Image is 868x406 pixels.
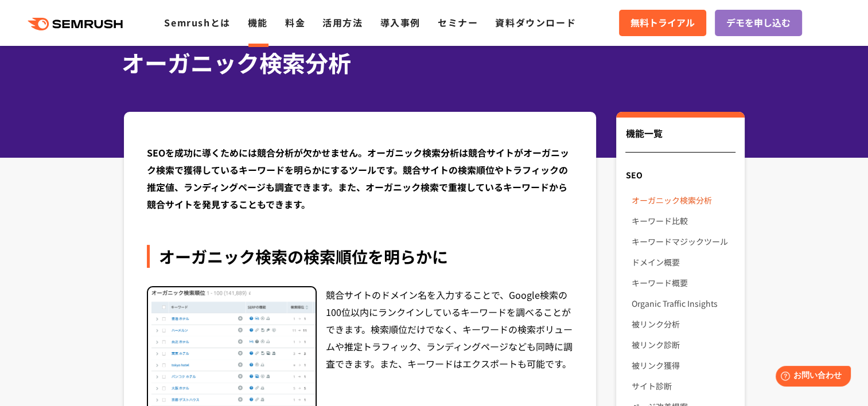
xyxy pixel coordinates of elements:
[631,190,735,210] a: オーガニック検索分析
[630,15,695,30] span: 無料トライアル
[766,361,855,393] iframe: Help widget launcher
[625,126,735,153] div: 機能一覧
[122,46,735,80] h1: オーガニック検索分析
[631,231,735,252] a: キーワードマジックツール
[322,15,363,29] a: 活用方法
[715,10,802,36] a: デモを申し込む
[631,334,735,355] a: 被リンク診断
[147,144,574,213] div: SEOを成功に導くためには競合分析が欠かせません。オーガニック検索分析は競合サイトがオーガニック検索で獲得しているキーワードを明らかにするツールです。競合サイトの検索順位やトラフィックの推定値、...
[631,314,735,334] a: 被リンク分析
[495,15,576,29] a: 資料ダウンロード
[164,15,230,29] a: Semrushとは
[631,210,735,231] a: キーワード比較
[248,15,268,29] a: 機能
[726,15,791,30] span: デモを申し込む
[631,252,735,272] a: ドメイン概要
[631,355,735,376] a: 被リンク獲得
[147,245,574,268] div: オーガニック検索の検索順位を明らかに
[285,15,305,29] a: 料金
[438,15,478,29] a: セミナー
[616,165,744,185] div: SEO
[631,293,735,314] a: Organic Traffic Insights
[380,15,421,29] a: 導入事例
[619,10,706,36] a: 無料トライアル
[631,376,735,396] a: サイト診断
[631,272,735,293] a: キーワード概要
